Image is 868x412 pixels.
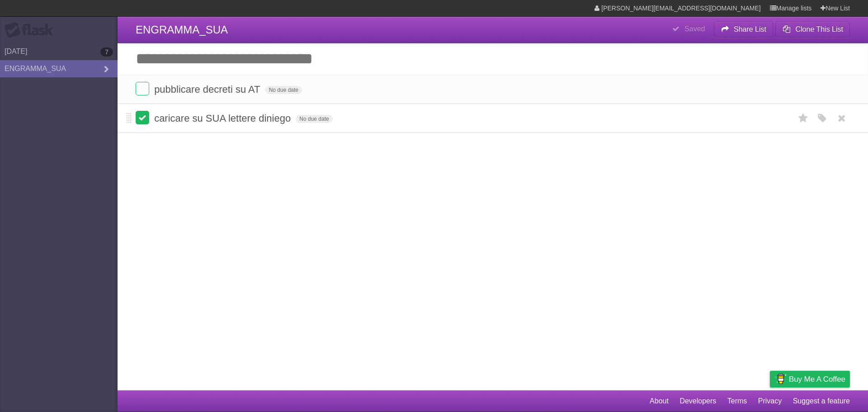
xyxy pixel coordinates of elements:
span: No due date [296,115,332,123]
a: Developers [679,393,716,410]
a: Terms [727,393,747,410]
label: Done [136,111,149,124]
label: Done [136,82,149,95]
b: Clone This List [795,25,843,33]
b: Share List [734,25,766,33]
a: Buy me a coffee [770,371,850,388]
button: Clone This List [775,21,850,38]
b: Saved [684,25,705,33]
span: pubblicare decreti su AT [154,84,262,95]
span: Buy me a coffee [789,371,845,387]
a: About [650,393,669,410]
span: caricare su SUA lettere diniego [154,113,293,124]
a: Suggest a feature [793,393,850,410]
button: Share List [714,21,774,38]
a: Privacy [758,393,782,410]
label: Star task [795,111,812,126]
span: ENGRAMMA_SUA [136,24,228,36]
b: 7 [100,47,113,57]
div: Flask [5,22,59,38]
span: No due date [265,86,302,94]
img: Buy me a coffee [774,371,787,387]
